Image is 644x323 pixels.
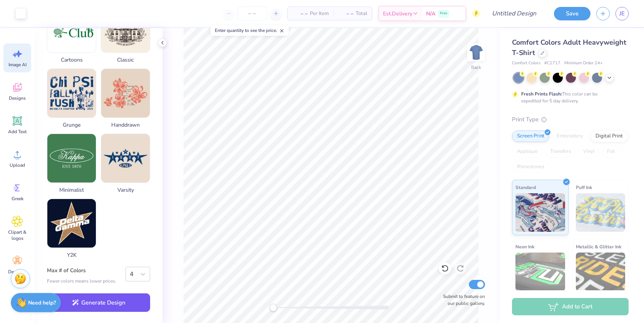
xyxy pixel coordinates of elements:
div: Enter quantity to see the price. [211,25,289,36]
img: Y2K [47,199,96,248]
span: – – [292,10,308,18]
span: Add Text [8,129,27,135]
div: Rhinestones [512,161,549,173]
div: Embroidery [552,131,588,142]
span: Puff Ink [576,183,592,191]
div: Fewer colors means lower prices. [47,278,116,285]
span: Free [440,11,447,16]
span: Comfort Colors Adult Heavyweight T-Shirt [512,38,626,57]
strong: Fresh Prints Flash: [521,91,562,97]
div: Transfers [545,146,576,157]
span: Metallic & Glitter Ink [576,243,621,251]
div: Back [471,64,481,71]
input: Untitled Design [486,6,542,21]
span: N/A [426,10,435,18]
span: Comfort Colors [512,60,540,67]
img: Back [468,45,484,60]
span: Greek [12,196,23,202]
span: # C1717 [544,60,560,67]
img: Standard [515,193,565,232]
button: Save [554,7,590,20]
span: Grunge [47,121,96,129]
span: Decorate [8,269,27,275]
img: Puff Ink [576,193,626,232]
img: Classic [101,4,150,52]
span: – – [338,10,353,18]
span: Image AI [8,62,27,68]
div: Applique [512,146,543,157]
span: Handdrawn [101,121,150,129]
div: This color can be expedited for 5 day delivery. [521,90,616,104]
input: – – [237,7,267,20]
button: Generate Design [47,293,150,312]
span: Est. Delivery [383,10,412,18]
span: Classic [101,56,150,64]
img: Varsity [101,134,150,182]
label: Max # of Colors [47,267,116,274]
span: JE [619,9,625,18]
span: Upload [10,162,25,168]
span: Total [356,10,367,18]
span: Minimalist [47,186,96,194]
span: Y2K [47,251,96,259]
div: Accessibility label [269,304,277,311]
div: Print Type [512,115,629,124]
img: Minimalist [47,134,96,182]
a: JE [616,7,629,20]
img: Handdrawn [101,69,150,117]
div: 4 [130,269,135,279]
span: Clipart & logos [5,229,30,241]
div: Vinyl [578,146,600,157]
span: Varsity [101,186,150,194]
img: Metallic & Glitter Ink [576,253,626,291]
strong: Need help? [28,299,56,306]
span: Neon Ink [515,243,534,251]
div: Screen Print [512,131,549,142]
img: Neon Ink [515,253,565,291]
span: Minimum Order: 24 + [564,60,603,67]
img: Grunge [47,69,96,117]
img: Cartoons [47,4,96,52]
span: Per Item [310,10,329,18]
span: Standard [515,183,536,191]
span: Cartoons [47,56,96,64]
div: Foil [602,146,620,157]
div: Digital Print [590,131,628,142]
span: Designs [9,95,26,101]
label: Submit to feature on our public gallery. [439,293,485,307]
